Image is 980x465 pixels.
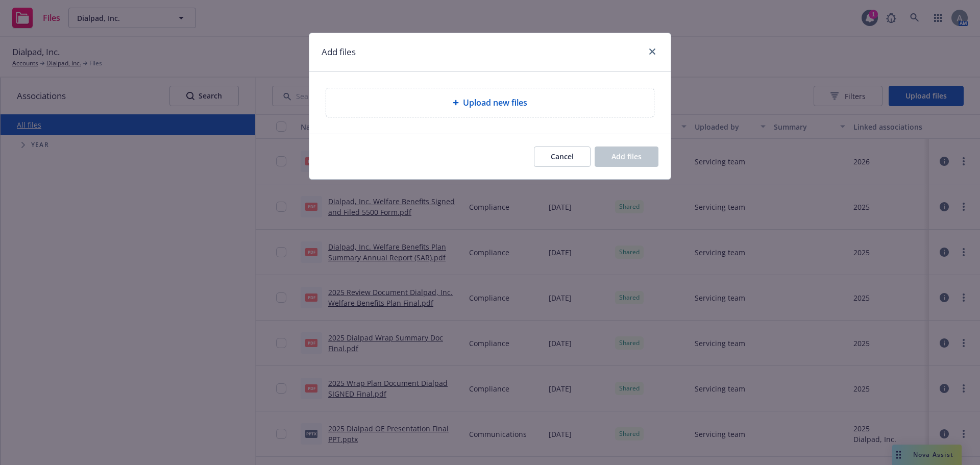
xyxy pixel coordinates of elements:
[326,88,654,117] div: Upload new files
[322,45,356,59] h1: Add files
[595,146,658,167] button: Add files
[534,146,591,167] button: Cancel
[611,152,642,161] span: Add files
[551,152,574,161] span: Cancel
[463,96,527,109] span: Upload new files
[646,45,658,58] a: close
